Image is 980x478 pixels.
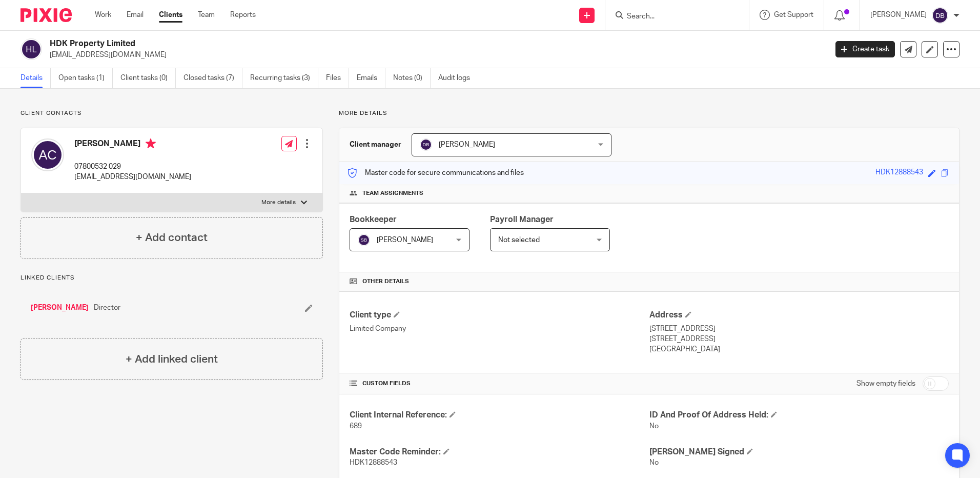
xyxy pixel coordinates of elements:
a: [PERSON_NAME] [31,303,89,313]
p: [STREET_ADDRESS] [649,334,949,344]
a: Create task [835,41,895,57]
a: Team [198,10,215,20]
h4: + Add linked client [126,351,218,367]
p: [EMAIL_ADDRESS][DOMAIN_NAME] [74,172,191,182]
a: Open tasks (1) [58,68,113,88]
a: Clients [159,10,182,20]
label: Show empty fields [856,379,915,389]
span: Team assignments [362,189,423,197]
a: Closed tasks (7) [183,68,242,88]
span: Bookkeeper [350,215,397,224]
a: Audit logs [438,68,478,88]
span: Director [94,303,120,313]
h4: [PERSON_NAME] [74,138,191,151]
i: Primary [146,138,156,149]
a: Work [95,10,111,20]
h3: Client manager [350,140,401,150]
h4: [PERSON_NAME] Signed [649,447,949,457]
h4: Client Internal Reference: [350,410,649,421]
h4: Master Code Reminder: [350,447,649,457]
input: Search [626,12,718,22]
h4: CUSTOM FIELDS [350,380,649,388]
a: Recurring tasks (3) [250,68,318,88]
div: HDK12888543 [875,167,923,179]
a: Emails [357,68,385,88]
h2: HDK Property Limited [50,38,666,49]
h4: Client type [350,310,649,321]
p: [STREET_ADDRESS] [649,324,949,334]
p: Linked clients [21,274,323,282]
span: HDK12888543 [350,459,397,466]
h4: + Add contact [136,230,208,246]
span: Payroll Manager [490,215,554,224]
p: Client contacts [21,109,323,117]
p: More details [261,198,296,207]
p: 07800532 029 [74,162,191,172]
span: Other details [362,277,409,286]
h4: ID And Proof Of Address Held: [649,410,949,421]
h4: Address [649,310,949,321]
a: Email [127,10,144,20]
a: Notes (0) [393,68,431,88]
a: Files [326,68,349,88]
img: svg%3E [420,138,432,151]
p: [PERSON_NAME] [870,10,927,20]
p: Limited Company [350,324,649,334]
img: svg%3E [358,234,370,246]
span: Get Support [774,11,813,18]
p: [GEOGRAPHIC_DATA] [649,344,949,354]
img: Pixie [21,8,72,22]
img: svg%3E [31,138,64,171]
span: No [649,459,659,466]
p: [EMAIL_ADDRESS][DOMAIN_NAME] [50,50,820,60]
img: svg%3E [21,38,42,60]
p: Master code for secure communications and files [347,168,524,178]
img: svg%3E [932,7,948,24]
span: [PERSON_NAME] [377,236,433,244]
span: Not selected [498,236,540,244]
a: Client tasks (0) [120,68,176,88]
a: Details [21,68,51,88]
a: Reports [230,10,256,20]
span: No [649,423,659,430]
p: More details [339,109,959,117]
span: [PERSON_NAME] [439,141,495,148]
span: 689 [350,423,362,430]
